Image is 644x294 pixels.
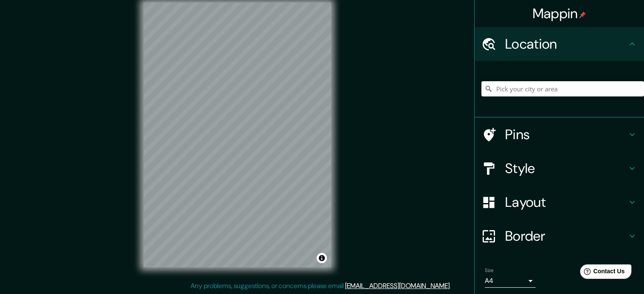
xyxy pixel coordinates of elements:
div: Location [475,27,644,61]
label: Size [485,267,494,274]
input: Pick your city or area [481,81,644,96]
h4: Pins [505,126,627,143]
div: A4 [485,274,536,288]
a: [EMAIL_ADDRESS][DOMAIN_NAME] [345,281,450,290]
iframe: Help widget launcher [569,261,635,285]
div: Border [475,219,644,253]
img: pin-icon.png [579,11,586,18]
div: . [452,281,454,291]
h4: Layout [505,194,627,211]
h4: Border [505,228,627,245]
div: Style [475,151,644,185]
p: Any problems, suggestions, or concerns please email . [191,281,451,291]
h4: Mappin [533,5,586,22]
canvas: Map [144,3,331,267]
h4: Style [505,160,627,177]
button: Toggle attribution [317,253,327,263]
h4: Location [505,36,627,52]
div: Pins [475,118,644,151]
div: . [451,281,452,291]
div: Layout [475,185,644,219]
